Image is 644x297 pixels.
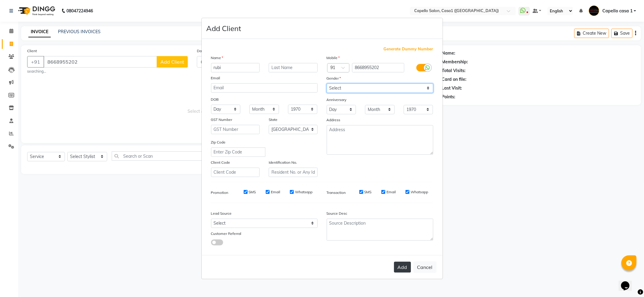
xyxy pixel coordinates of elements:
label: Source Desc [327,211,348,216]
label: Email [211,75,220,81]
span: Generate Dummy Number [384,46,433,52]
label: Address [327,117,341,123]
label: Name [211,55,223,61]
label: Transaction [327,190,346,195]
input: Client Code [211,168,260,177]
label: Email [386,189,396,195]
label: Identification No. [269,160,297,165]
label: DOB [211,97,219,102]
label: Customer Referral [211,231,242,236]
input: Mobile [352,63,404,72]
label: Client Code [211,160,230,165]
label: Mobile [327,55,340,61]
label: State [269,117,277,122]
label: Gender [327,76,341,81]
button: Add [394,262,411,273]
button: Cancel [413,261,437,273]
label: SMS [364,189,372,195]
iframe: chat widget [619,273,638,291]
label: GST Number [211,117,232,122]
input: Last Name [269,63,318,72]
label: SMS [249,189,256,195]
label: Whatsapp [411,189,428,195]
h4: Add Client [207,23,241,34]
input: GST Number [211,125,260,134]
input: Enter Zip Code [211,147,265,157]
label: Anniversary [327,97,347,103]
label: Lead Source [211,211,232,216]
input: First Name [211,63,260,72]
label: Promotion [211,190,229,195]
label: Zip Code [211,140,226,145]
input: Resident No. or Any Id [269,168,318,177]
label: Whatsapp [295,189,312,195]
label: Email [271,189,280,195]
input: Email [211,83,318,93]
